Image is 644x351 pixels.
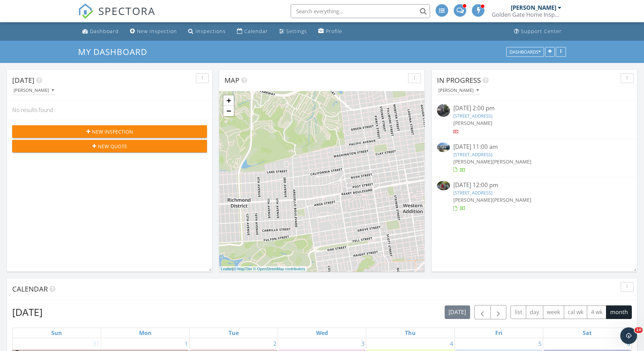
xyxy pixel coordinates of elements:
[315,25,345,38] a: Profile
[12,140,207,152] button: New Quote
[526,305,543,319] button: day
[635,327,643,333] span: 10
[50,328,63,338] a: Sunday
[543,305,564,319] button: week
[233,267,252,271] a: © MapTiler
[453,143,616,151] div: [DATE] 11:00 am
[453,120,492,126] span: [PERSON_NAME]
[453,197,492,203] span: [PERSON_NAME]
[98,3,155,18] span: SPECTORA
[453,113,492,119] a: [STREET_ADDRESS]
[12,305,43,319] h2: [DATE]
[437,104,450,117] img: streetview
[224,75,239,85] span: Map
[78,3,93,19] img: The Best Home Inspection Software - Spectora
[511,4,556,11] div: [PERSON_NAME]
[276,25,310,38] a: Settings
[127,25,180,38] a: New Inspection
[326,28,342,34] div: Profile
[509,49,541,54] div: Dashboards
[12,75,34,85] span: [DATE]
[606,305,632,319] button: month
[227,328,240,338] a: Tuesday
[291,4,430,18] input: Search everything...
[506,47,544,57] button: Dashboards
[492,158,531,165] span: [PERSON_NAME]
[7,101,212,119] div: No results found
[521,28,562,34] div: Support Center
[437,86,480,95] button: [PERSON_NAME]
[474,305,491,319] button: Previous month
[98,143,127,150] span: New Quote
[494,328,504,338] a: Friday
[14,88,54,93] div: [PERSON_NAME]
[79,25,122,38] a: Dashboard
[449,338,454,349] a: Go to September 4, 2025
[315,328,329,338] a: Wednesday
[445,305,470,319] button: [DATE]
[223,106,234,116] a: Zoom out
[438,88,479,93] div: [PERSON_NAME]
[437,104,632,135] a: [DATE] 2:00 pm [STREET_ADDRESS] [PERSON_NAME]
[437,75,481,85] span: In Progress
[92,338,101,349] a: Go to August 31, 2025
[253,267,305,271] a: © OpenStreetMap contributors
[437,181,450,190] img: 9200903%2Fcover_photos%2FY4dR0a800rfsm9LbXxtU%2Fsmall.jpg
[360,338,366,349] a: Go to September 3, 2025
[453,190,492,196] a: [STREET_ADDRESS]
[137,28,177,34] div: New Inspection
[244,28,268,34] div: Calendar
[404,328,417,338] a: Thursday
[78,9,155,24] a: SPECTORA
[511,305,526,319] button: list
[581,328,593,338] a: Saturday
[620,327,637,344] iframe: Intercom live chat
[286,28,307,34] div: Settings
[492,11,561,18] div: Golden Gate Home Inspections
[234,25,271,38] a: Calendar
[492,197,531,203] span: [PERSON_NAME]
[12,284,48,294] span: Calendar
[453,104,616,113] div: [DATE] 2:00 pm
[219,266,307,272] div: |
[195,28,226,34] div: Inspections
[221,267,232,271] a: Leaflet
[272,338,278,349] a: Go to September 2, 2025
[90,28,119,34] div: Dashboard
[453,158,492,165] span: [PERSON_NAME]
[587,305,606,319] button: 4 wk
[490,305,507,319] button: Next month
[138,328,153,338] a: Monday
[511,25,565,38] a: Support Center
[12,125,207,138] button: New Inspection
[92,128,133,135] span: New Inspection
[223,95,234,106] a: Zoom in
[453,181,616,190] div: [DATE] 12:00 pm
[437,181,632,212] a: [DATE] 12:00 pm [STREET_ADDRESS] [PERSON_NAME][PERSON_NAME]
[437,143,632,174] a: [DATE] 11:00 am [STREET_ADDRESS] [PERSON_NAME][PERSON_NAME]
[183,338,189,349] a: Go to September 1, 2025
[537,338,543,349] a: Go to September 5, 2025
[564,305,588,319] button: cal wk
[78,46,153,57] a: My Dashboard
[185,25,229,38] a: Inspections
[453,151,492,158] a: [STREET_ADDRESS]
[437,143,450,152] img: 9485058%2Fcover_photos%2FkMzsiDZVpXg2FXGnsKB6%2Fsmall.jpg
[12,86,55,95] button: [PERSON_NAME]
